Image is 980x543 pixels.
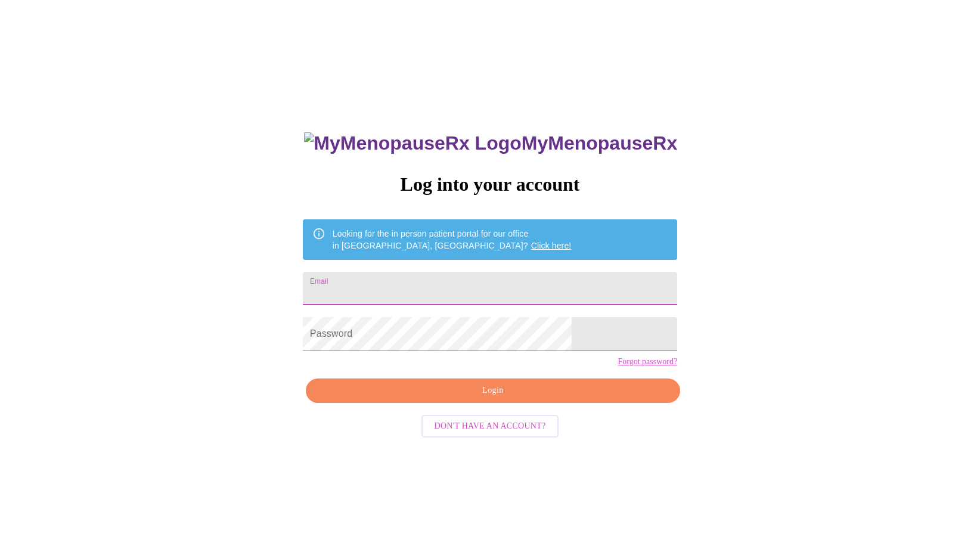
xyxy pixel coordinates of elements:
[531,241,572,250] a: Click here!
[304,132,521,154] img: MyMenopauseRx Logo
[618,357,677,367] a: Forgot password?
[304,132,677,154] h3: MyMenopauseRx
[320,383,666,398] span: Login
[333,223,572,256] div: Looking for the in person patient portal for our office in [GEOGRAPHIC_DATA], [GEOGRAPHIC_DATA]?
[418,420,562,430] a: Don't have an account?
[421,415,559,438] button: Don't have an account?
[303,173,677,196] h3: Log into your account
[435,419,546,434] span: Don't have an account?
[306,378,680,403] button: Login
